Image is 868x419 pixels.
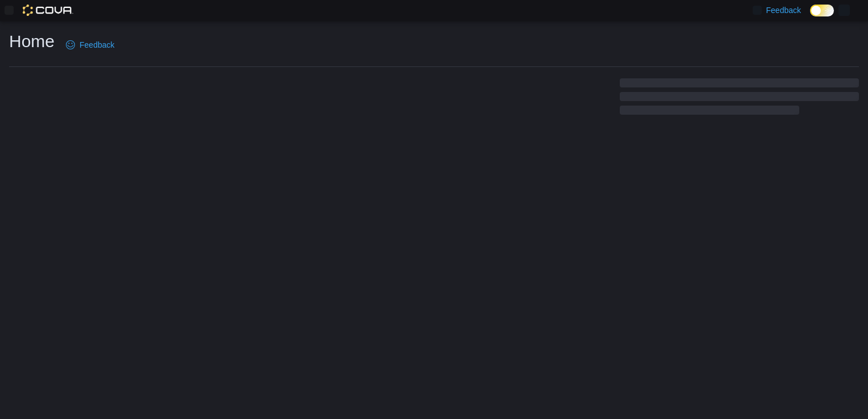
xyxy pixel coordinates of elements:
a: Feedback [61,33,119,56]
span: Dark Mode [810,16,811,17]
span: Feedback [80,39,114,51]
span: Feedback [766,5,801,16]
input: Dark Mode [810,5,834,16]
span: Loading [620,81,859,117]
img: Cova [23,5,73,16]
h1: Home [9,30,55,53]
